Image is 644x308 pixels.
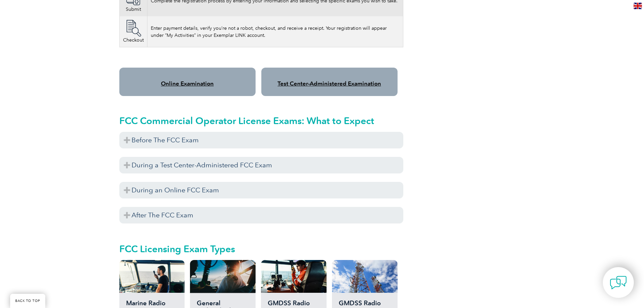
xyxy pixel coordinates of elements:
[161,80,214,87] a: Online Examination
[10,294,45,308] a: BACK TO TOP
[119,132,403,148] h3: Before The FCC Exam
[634,3,642,9] img: en
[119,115,403,126] h2: FCC Commercial Operator License Exams: What to Expect
[119,157,403,173] h3: During a Test Center-Administered FCC Exam
[119,243,403,254] h2: FCC Licensing Exam Types
[147,16,403,47] td: Enter payment details, verify you’re not a robot, checkout, and receive a receipt. Your registrat...
[278,80,381,87] a: Test Center-Administered Examination
[119,182,403,198] h3: During an Online FCC Exam
[610,274,627,291] img: contact-chat.png
[119,16,147,47] td: Checkout
[119,207,403,223] h3: After The FCC Exam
